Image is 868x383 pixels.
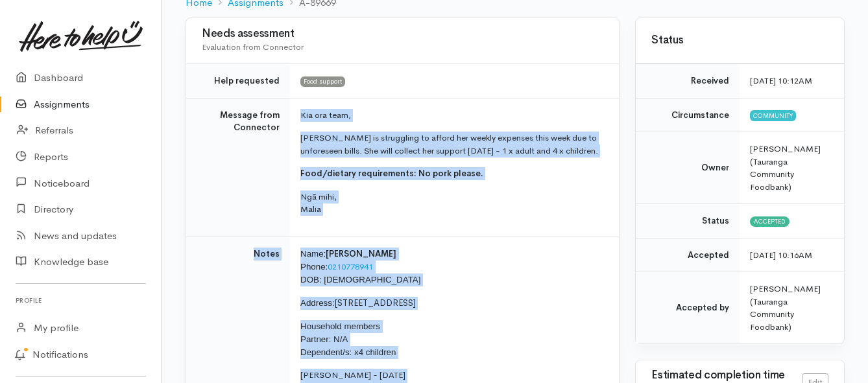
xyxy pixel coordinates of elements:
[16,292,146,309] h6: Profile
[300,109,603,122] p: Kia ora team,
[186,64,290,99] td: Help requested
[750,143,821,192] span: [PERSON_NAME] (Tauranga Community Foodbank)
[202,41,304,52] span: Evaluation from Connector
[636,64,740,99] td: Received
[300,191,603,216] p: Ngā mihi, Malia
[300,262,328,272] span: Phone:
[300,298,335,308] span: Address:
[651,369,802,382] h3: Estimated completion time
[636,132,740,204] td: Owner
[636,98,740,132] td: Circumstance
[750,75,812,86] time: [DATE] 10:12AM
[300,249,326,259] span: Name:
[750,110,796,121] span: Community
[651,34,828,47] h3: Status
[636,204,740,238] td: Status
[300,76,345,87] span: Food support
[326,248,396,259] span: [PERSON_NAME]
[750,216,790,227] span: Accepted
[750,250,812,261] time: [DATE] 10:16AM
[186,98,290,237] td: Message from Connector
[202,28,603,40] h3: Needs assessment
[636,272,740,344] td: Accepted by
[300,132,603,157] p: [PERSON_NAME] is struggling to afford her weekly expenses this week due to unforeseen bills. She ...
[335,297,416,308] span: [STREET_ADDRESS]
[636,238,740,272] td: Accepted
[300,168,483,179] b: Food/dietary requirements: No pork please.
[300,275,420,284] span: DOB: [DEMOGRAPHIC_DATA]
[740,272,844,344] td: [PERSON_NAME] (Tauranga Community Foodbank)
[300,321,396,357] span: Household members Partner: N/A Dependent/s: x4 children
[328,261,373,272] a: 0210778941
